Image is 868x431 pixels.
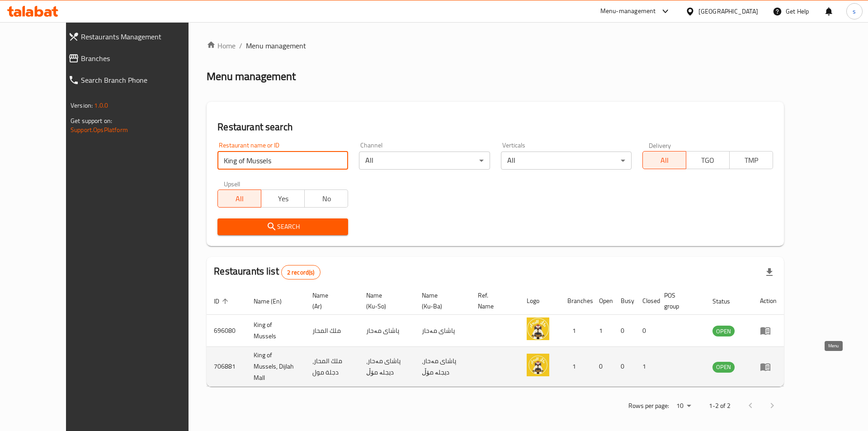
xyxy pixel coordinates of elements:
[239,40,242,51] li: /
[261,189,305,208] button: Yes
[753,287,784,315] th: Action
[712,326,735,336] span: OPEN
[686,151,730,169] button: TGO
[527,317,549,340] img: King of Mussels
[217,218,348,235] button: Search
[217,120,773,134] h2: Restaurant search
[560,347,592,387] td: 1
[519,287,560,315] th: Logo
[281,265,321,279] div: Total records count
[642,151,686,169] button: All
[690,154,726,167] span: TGO
[712,326,735,336] div: OPEN
[207,40,236,51] a: Home
[760,325,777,336] div: Menu
[501,152,632,170] div: All
[366,290,404,312] span: Name (Ku-So)
[207,347,246,387] td: 706881
[214,265,320,279] h2: Restaurants list
[312,290,349,312] span: Name (Ar)
[698,6,758,16] div: [GEOGRAPHIC_DATA]
[712,296,742,307] span: Status
[592,287,613,315] th: Open
[613,315,635,347] td: 0
[733,154,769,167] span: TMP
[673,399,694,413] div: Rows per page:
[359,315,415,347] td: پاشای مەحار
[592,347,613,387] td: 0
[265,192,301,205] span: Yes
[415,315,470,347] td: پاشای مەحار
[71,124,128,136] a: Support.OpsPlatform
[61,47,211,69] a: Branches
[712,362,735,372] span: OPEN
[246,347,305,387] td: King of Mussels, Dijlah Mall
[71,115,112,127] span: Get support on:
[282,268,320,277] span: 2 record(s)
[853,6,856,16] span: s
[359,347,415,387] td: پاشای مەحار، دیجلە مۆڵ
[61,26,211,47] a: Restaurants Management
[246,40,306,51] span: Menu management
[207,315,246,347] td: 696080
[81,31,204,42] span: Restaurants Management
[61,69,211,91] a: Search Branch Phone
[729,151,773,169] button: TMP
[224,180,241,187] label: Upsell
[635,347,657,387] td: 1
[560,287,592,315] th: Branches
[81,53,204,64] span: Branches
[304,189,348,208] button: No
[81,75,204,85] span: Search Branch Phone
[664,290,694,312] span: POS group
[628,400,669,412] p: Rows per page:
[600,6,656,17] div: Menu-management
[305,315,359,347] td: ملك المحار
[207,40,784,51] nav: breadcrumb
[646,154,683,167] span: All
[254,296,293,307] span: Name (En)
[635,287,657,315] th: Closed
[305,347,359,387] td: ملك المحار، دجلة مول
[246,315,305,347] td: King of Mussels
[613,287,635,315] th: Busy
[613,347,635,387] td: 0
[527,354,549,376] img: King of Mussels, Dijlah Mall
[207,69,296,84] h2: Menu management
[709,400,731,412] p: 1-2 of 2
[478,290,509,312] span: Ref. Name
[359,152,490,170] div: All
[94,99,108,111] span: 1.0.0
[225,221,341,232] span: Search
[759,261,780,283] div: Export file
[592,315,613,347] td: 1
[71,99,93,111] span: Version:
[635,315,657,347] td: 0
[217,152,348,170] input: Search for restaurant name or ID..
[712,362,735,373] div: OPEN
[415,347,470,387] td: پاشای مەحار، دیجلە مۆڵ
[422,290,459,312] span: Name (Ku-Ba)
[207,287,784,387] table: enhanced table
[649,142,671,148] label: Delivery
[560,315,592,347] td: 1
[214,296,231,307] span: ID
[217,189,261,208] button: All
[222,192,258,205] span: All
[308,192,344,205] span: No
